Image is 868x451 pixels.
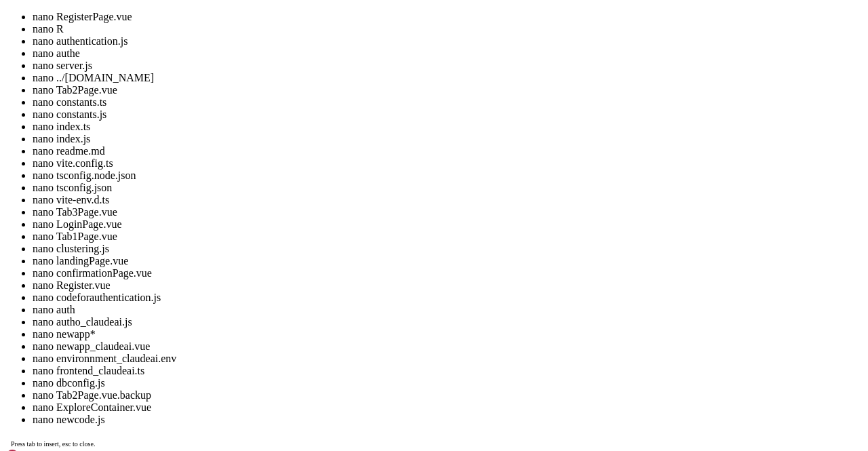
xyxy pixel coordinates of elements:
[33,279,863,292] li: nano Register.vue
[103,340,152,351] span: ~/advisor
[5,271,691,282] x-row: responseCode: ,
[33,206,863,218] li: nano Tab3Page.vue
[5,167,691,178] x-row: at SMTPConnection._onData (/home/plb/advisor/node_modules/ /lib/smtp-connection/index.js:774:14)
[255,5,347,16] span: │ gzip: 3.10 kB
[33,84,863,96] li: nano Tab2Page.vue
[71,17,179,28] span: Tab2Page-3ThO0YCV.js
[33,109,863,121] li: nano constants.js
[33,243,863,255] li: nano clustering.js
[33,60,863,72] li: nano server.js
[5,5,33,16] span: dist/
[33,353,863,365] li: nano environnment_claudeai.env
[320,167,374,178] span: nodemailer
[353,178,407,189] span: nodemailer
[33,414,863,426] li: nano newcode.js
[212,5,255,16] span: 11.06 kB
[33,255,863,267] li: nano landingPage.vue
[33,316,863,328] li: nano autho_claudeai.js
[5,52,691,63] x-row: [sudo] password for plb:
[347,109,401,120] span: nodemailer
[33,304,863,316] li: nano auth
[33,5,71,16] span: assets/
[5,224,304,235] span: at Readable.push (node:internal/streams/readable:392:5)
[33,17,71,28] span: assets/
[5,28,33,39] span: dist/
[33,292,863,304] li: nano codeforauthentication.js
[5,201,282,212] span: at addChunk (node:internal/streams/readable:561:12)
[33,389,863,401] li: nano Tab2Page.vue.backup
[5,144,691,155] x-row: at SMTPConnection.<anonymous> (/home/plb/advisor/node_modules/ /lib/smtp-connection/index.js:1198...
[33,47,863,60] li: nano authe
[33,236,87,247] span: 'EMESSAGE'
[5,248,691,259] x-row: response:
[33,11,863,23] li: nano RegisterPage.vue
[33,170,863,182] li: nano tsconfig.node.json
[33,145,863,157] li: nano readme.md
[163,28,212,39] span: 454.48 kB
[5,328,98,339] span: plb@frhb95674flex
[33,96,863,109] li: nano constants.ts
[33,72,863,84] li: nano ../[DOMAIN_NAME]
[5,351,98,362] span: plb@frhb95674flex
[103,317,206,328] span: ~/advisor/src/views
[33,121,863,133] li: nano index.ts
[5,340,691,351] x-row: : $ cd backend
[71,28,163,39] span: index-2yJNRRf3.js
[5,155,691,167] x-row: at SMTPConnection._processResponse (/home/plb/advisor/node_modules/ /lib/smtp-connection/index.js...
[33,28,71,39] span: assets/
[5,317,98,328] span: plb@frhb95674flex
[5,178,691,190] x-row: at SMTPConnection._onSocketData (/home/plb/advisor/node_modules/ /lib/smtp-connection/index.js:19...
[33,231,863,243] li: nano Tab1Page.vue
[5,86,691,98] x-row: Error: Message failed: 450 The [DOMAIN_NAME] domain must be verified in your account to send emai...
[5,98,691,109] x-row: il domain must be verified in your account to send emails. #MS42207
[374,121,429,132] span: nodemailer
[33,133,863,145] li: nano index.js
[33,218,863,231] li: nano LoginPage.vue
[33,377,863,389] li: nano dbconfig.js
[5,340,98,351] span: plb@frhb95674flex
[179,17,228,28] span: 161.38 kB
[5,259,691,271] x-row: ,
[5,317,691,328] x-row: : $ cd ..
[33,328,863,340] li: nano newapp*
[5,132,691,144] x-row: )
[5,294,691,305] x-row: }
[5,109,691,121] x-row: at SMTPConnection._formatError (/home/plb/advisor/node_modules/ /lib/smtp-connection/index.js:809...
[5,121,691,132] x-row: at SMTPConnection._actionSMTPStream (/home/plb/advisor/node_modules/ /lib/smtp-connection/index.j...
[5,213,385,224] span: at readableAddChunkPushByteMode (node:internal/streams/readable:512:3)
[5,63,691,75] x-row: Fin normale
[33,182,863,194] li: nano tsconfig.json
[76,271,92,281] span: 450
[103,75,206,85] span: ~/advisor/src/views
[369,155,423,166] span: nodemailer
[228,17,320,28] span: │ gzip: 50.19 kB
[33,267,863,279] li: nano confirmationPage.vue
[5,351,691,363] x-row: : $ nano
[103,328,174,339] span: ~/advisor/src
[245,351,251,363] div: (42, 30)
[5,40,98,51] span: ✓ built in 16.32s
[212,28,304,39] span: │ gzip: 125.47 kB
[49,282,81,293] span: 'DATA'
[5,75,98,85] span: plb@frhb95674flex
[5,224,691,236] x-row: {
[103,351,195,362] span: ~/advisor/backend
[342,144,396,155] span: nodemailer
[54,248,662,258] span: '450 The [DOMAIN_NAME] domain must be verified in your account to send emails. #MS42207 The [DOMA...
[33,35,863,47] li: nano authentication.js
[71,5,212,16] span: ios.transition-CSrcJnfF.js
[5,190,212,201] span: at TLSSocket.emit (node:events:518:28)
[33,401,863,414] li: nano ExploreContainer.vue
[11,440,95,448] span: Press tab to insert, esc to close.
[33,157,863,170] li: nano vite.config.ts
[5,236,691,248] x-row: code: ,
[5,282,691,294] x-row: command:
[33,23,863,35] li: nano R
[5,328,691,340] x-row: : $ cd ..
[33,340,863,353] li: nano newapp_claudeai.vue
[33,194,863,206] li: nano vite-env.d.ts
[5,75,691,86] x-row: : $ Check backend, valid user detected
[5,259,320,270] span: must be verified in your account to send emails. #MS42207'
[5,17,33,28] span: dist/
[33,365,863,377] li: nano frontend_claudeai.ts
